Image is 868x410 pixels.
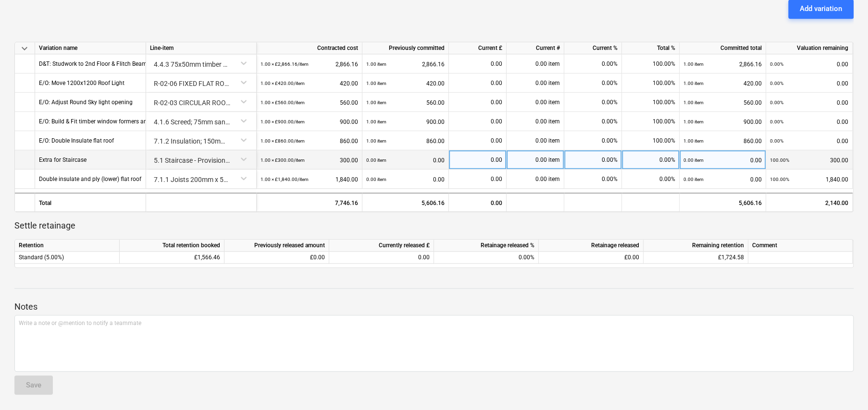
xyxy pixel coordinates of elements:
small: 1.00 item [366,61,386,67]
div: 0.00 [449,193,507,212]
div: 100.00% [622,54,680,73]
div: 0.00 [453,54,502,73]
div: 0.00 item [507,73,564,93]
div: 0.00 item [507,169,564,189]
div: 0.00 [770,54,848,74]
div: 2,866.16 [683,54,762,74]
div: 0.00 item [507,112,564,131]
div: 0.00% [622,150,680,169]
div: 900.00 [683,112,762,132]
small: 1.00 item [683,119,704,124]
div: 560.00 [366,93,445,112]
div: Retainage released [539,240,644,252]
div: 0.00 [366,150,445,170]
div: Line-item [146,42,257,54]
div: 0.00 [453,73,502,93]
div: Standard (5.00%) [15,252,120,264]
small: 1.00 item [366,100,386,105]
div: 2,866.16 [260,54,358,74]
div: 0.00 [453,169,502,189]
div: 0.00 item [507,150,564,169]
div: 2,140.00 [766,193,853,212]
div: Retention [15,240,120,252]
div: £1,724.58 [644,252,748,264]
div: E/O: Double Insulate flat roof [39,131,114,150]
div: 560.00 [683,93,762,112]
div: Committed total [680,42,766,54]
iframe: Chat Widget [820,364,868,410]
div: 0.00 [770,93,848,112]
small: 0.00 item [366,157,386,163]
div: 300.00 [770,150,848,170]
div: Variation name [35,42,146,54]
small: 1.00 × £300.00 / item [260,157,305,163]
div: 100.00% [622,112,680,131]
small: 1.00 item [683,100,704,105]
div: 420.00 [366,73,445,93]
small: 1.00 × £560.00 / item [260,100,305,105]
small: 1.00 × £900.00 / item [260,119,305,124]
div: 5,606.16 [362,193,449,212]
div: Double insulate and ply (lower) flat roof [39,169,141,188]
div: £1,566.46 [120,252,224,264]
div: 0.00 [453,112,502,131]
small: 100.00% [770,177,789,182]
div: 0.00 [453,150,502,169]
div: 560.00 [260,93,358,112]
div: 100.00% [622,93,680,112]
div: E/O: Move 1200x1200 Roof Light [39,73,124,92]
div: Comment [748,240,853,252]
div: 0.00% [564,169,622,189]
div: 860.00 [683,131,762,151]
div: 900.00 [366,112,445,132]
div: 0.00% [564,73,622,93]
small: 0.00 item [683,177,704,182]
p: Settle retainage [14,220,854,231]
small: 1.00 × £2,866.16 / item [260,61,309,67]
div: Total % [622,42,680,54]
small: 0.00 item [366,177,386,182]
p: Notes [14,301,854,313]
div: 0.00 item [507,54,564,73]
small: 0.00% [770,61,783,67]
div: Total retention booked [120,240,224,252]
small: 1.00 item [683,61,704,67]
div: 0.00 item [507,131,564,150]
div: 0.00% [564,54,622,73]
div: 0.00% [564,93,622,112]
div: £0.00 [224,252,329,264]
div: 0.00 [770,131,848,151]
span: keyboard_arrow_down [19,42,30,54]
small: 1.00 × £420.00 / item [260,81,305,86]
div: Current # [507,42,564,54]
div: Contracted cost [257,42,362,54]
small: 1.00 item [366,138,386,144]
div: 0.00% [622,169,680,189]
div: 860.00 [260,131,358,151]
div: 100.00% [622,131,680,150]
div: Current £ [449,42,507,54]
small: 1.00 item [683,138,704,144]
small: 0.00% [770,138,783,144]
div: Currently released £ [329,240,434,252]
div: 0.00 [453,93,502,112]
div: 860.00 [366,131,445,151]
div: £0.00 [539,252,644,264]
div: Total [35,193,146,212]
div: 0.00 [453,131,502,150]
div: E/O: Adjust Round Sky light opening [39,93,133,111]
div: 0.00 [770,73,848,93]
div: 0.00 [770,112,848,132]
div: Extra for Staircase [39,150,87,169]
div: Previously committed [362,42,449,54]
div: 0.00% [564,131,622,150]
small: 0.00 item [683,157,704,163]
div: 0.00% [564,150,622,169]
div: 900.00 [260,112,358,132]
div: 7,746.16 [257,193,362,212]
div: 420.00 [683,73,762,93]
div: 5,606.16 [680,193,766,212]
div: 0.00 [366,169,445,189]
div: 0.00 item [507,93,564,112]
